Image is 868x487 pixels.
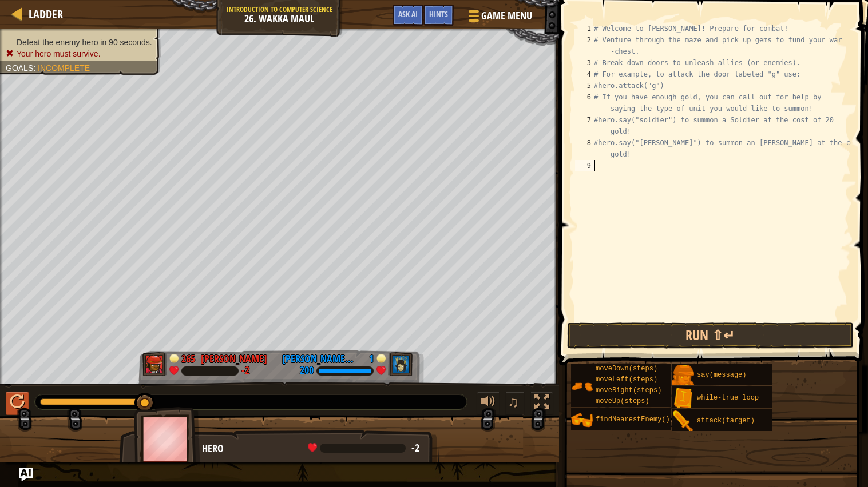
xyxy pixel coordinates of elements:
button: Run ⇧↵ [567,322,854,349]
button: Ask AI [19,468,33,481]
span: findNearestEnemy() [596,416,670,424]
div: 265 [181,352,195,362]
button: Ctrl + P: Play [6,392,29,415]
span: moveLeft(steps) [596,376,657,384]
div: 6 [575,91,594,114]
span: Ask AI [398,9,418,19]
span: moveUp(steps) [596,397,649,405]
li: Your hero must survive. [6,48,152,59]
button: Game Menu [459,5,539,31]
span: : [33,63,38,73]
div: 4 [575,69,594,80]
div: -2 [241,366,249,376]
img: portrait.png [672,388,694,409]
div: 5 [575,80,594,91]
span: -2 [411,441,419,455]
span: Your hero must survive. [17,49,101,58]
div: 2 [575,34,594,57]
li: Defeat the enemy hero in 90 seconds. [6,37,152,48]
div: 3 [575,57,594,69]
img: thang_avatar_frame.png [388,352,413,376]
span: Incomplete [38,63,90,73]
div: health: -2.05 / 200 (+0.13/s) [308,443,419,453]
span: Hints [429,9,448,19]
img: thang_avatar_frame.png [134,407,200,470]
img: thang_avatar_frame.png [142,352,168,376]
span: moveRight(steps) [596,386,661,394]
span: ♫ [508,393,519,410]
div: 1 [362,352,374,362]
img: portrait.png [571,376,593,397]
div: [PERSON_NAME] [201,352,267,366]
div: [PERSON_NAME]+gplus [282,352,356,366]
span: Defeat the enemy hero in 90 seconds. [17,38,152,47]
div: Hero [202,441,428,456]
div: 9 [575,160,594,171]
button: Adjust volume [477,392,500,415]
a: Ladder [23,6,63,22]
span: Game Menu [481,9,532,23]
img: portrait.png [672,410,694,432]
span: attack(target) [697,417,755,425]
img: portrait.png [571,409,593,431]
div: 7 [575,114,594,137]
div: 200 [300,366,314,376]
span: say(message) [697,371,746,379]
div: 1 [575,23,594,34]
span: moveDown(steps) [596,365,657,373]
span: while-true loop [697,394,759,402]
button: Ask AI [393,5,423,26]
button: ♫ [505,392,525,415]
span: Goals [6,63,33,73]
button: Toggle fullscreen [530,392,553,415]
span: Ladder [29,6,63,22]
img: portrait.png [672,365,694,386]
div: 8 [575,137,594,160]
